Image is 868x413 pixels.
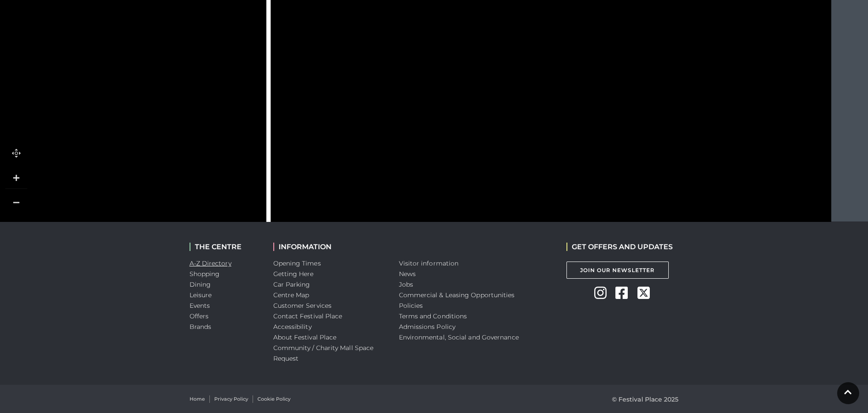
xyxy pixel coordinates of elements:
[399,259,459,267] a: Visitor information
[566,243,673,251] h2: GET OFFERS AND UPDATES
[273,280,310,288] a: Car Parking
[399,302,423,310] a: Policies
[190,312,209,320] a: Offers
[399,323,456,331] a: Admissions Policy
[273,291,309,299] a: Centre Map
[214,395,248,403] a: Privacy Policy
[273,333,337,341] a: About Festival Place
[399,312,467,320] a: Terms and Conditions
[273,243,386,251] h2: INFORMATION
[190,323,212,331] a: Brands
[190,395,205,403] a: Home
[190,259,231,267] a: A-Z Directory
[273,270,314,278] a: Getting Here
[273,302,332,310] a: Customer Services
[273,323,312,331] a: Accessibility
[273,344,374,362] a: Community / Charity Mall Space Request
[399,270,416,278] a: News
[399,291,515,299] a: Commercial & Leasing Opportunities
[273,312,343,320] a: Contact Festival Place
[190,302,210,310] a: Events
[190,270,220,278] a: Shopping
[399,280,413,288] a: Jobs
[566,262,669,279] a: Join Our Newsletter
[612,394,679,405] p: © Festival Place 2025
[257,395,291,403] a: Cookie Policy
[273,259,321,267] a: Opening Times
[190,243,260,251] h2: THE CENTRE
[190,291,212,299] a: Leisure
[399,333,519,341] a: Environmental, Social and Governance
[190,280,211,288] a: Dining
